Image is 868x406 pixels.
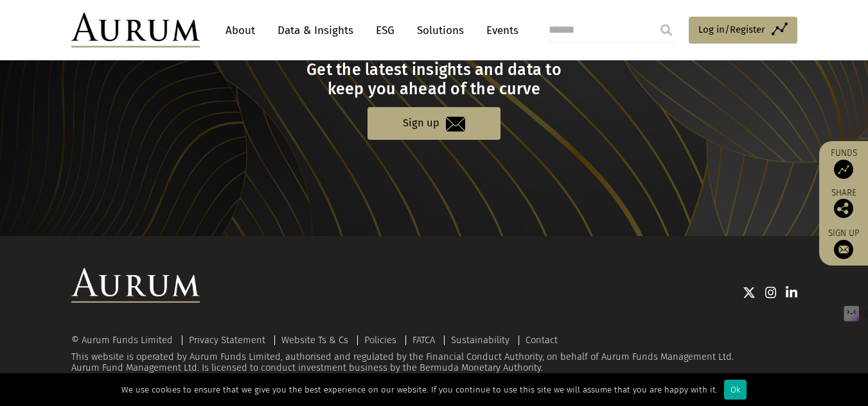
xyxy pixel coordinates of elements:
a: About [219,19,261,42]
img: Sign up to our newsletter [834,240,853,259]
a: Log in/Register [689,17,797,44]
a: Policies [364,334,396,346]
a: Privacy Statement [189,334,265,346]
div: This website is operated by Aurum Funds Limited, authorised and regulated by the Financial Conduc... [71,335,797,374]
div: Ok [724,380,747,400]
div: Share [826,189,862,218]
h3: Get the latest insights and data to keep you ahead of the curve [73,60,795,99]
span: Log in/Register [698,22,765,37]
img: Aurum [71,13,200,47]
a: FATCA [412,334,435,346]
a: Sign up [826,228,862,259]
img: Aurum Logo [71,268,200,303]
img: Twitter icon [743,286,756,299]
div: © Aurum Funds Limited [71,335,179,345]
img: Share this post [834,199,853,218]
a: Sustainability [451,334,509,346]
img: Linkedin icon [786,286,797,299]
img: Access Funds [834,160,853,179]
a: Events [480,19,518,42]
a: Contact [526,334,558,346]
img: Instagram icon [765,286,777,299]
a: Sign up [368,107,500,140]
a: Funds [826,148,862,179]
input: Submit [653,17,679,43]
a: Data & Insights [271,19,360,42]
a: Website Ts & Cs [281,334,348,346]
a: ESG [369,19,401,42]
a: Solutions [411,19,470,42]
